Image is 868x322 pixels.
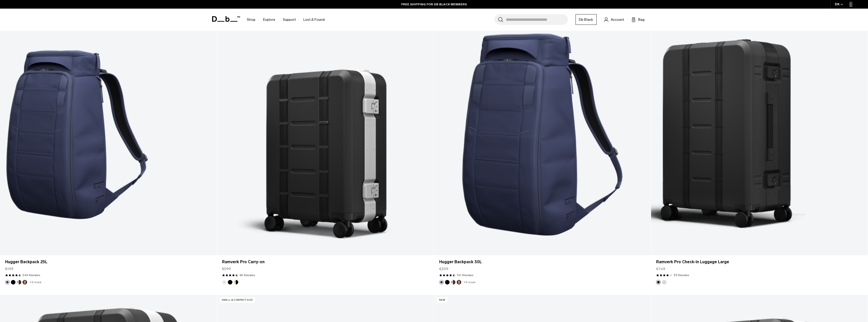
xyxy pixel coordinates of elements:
[11,280,15,285] button: Black Out
[23,273,40,277] a: 549 reviews
[439,280,444,285] button: Blue Hour
[464,280,475,284] a: +9 more
[283,11,296,29] a: Support
[611,17,624,22] span: Account
[651,14,868,255] a: Ramverk Pro Check-in Luggage Large
[234,280,238,285] button: Db x New Amsterdam Surf Association
[239,273,255,277] a: 65 reviews
[457,280,461,285] button: Espresso
[674,273,689,277] a: 33 reviews
[228,280,232,285] button: Black Out
[219,297,255,303] p: Small & Compact Size
[5,266,13,272] span: €199
[457,273,473,277] a: 741 reviews
[23,280,27,285] button: Espresso
[401,2,467,7] a: FREE SHIPPING FOR DB BLACK MEMBERS
[576,14,597,25] a: Db Black
[656,280,661,285] button: Black Out
[632,16,644,23] button: Bag
[303,11,325,29] a: Lost & Found
[217,14,434,255] a: Ramverk Pro Carry-on
[222,280,227,285] button: Silver
[222,259,429,265] a: Ramverk Pro Carry-on
[222,266,231,272] span: €599
[439,259,646,265] a: Hugger Backpack 30L
[656,266,665,272] span: €749
[263,11,275,29] a: Explore
[656,259,863,265] a: Ramverk Pro Check-in Luggage Large
[434,14,651,255] a: Hugger Backpack 30L
[445,280,450,285] button: Black Out
[30,280,41,284] a: +9 more
[604,16,624,23] a: Account
[439,266,448,272] span: €209
[17,280,21,285] button: Cappuccino
[638,17,644,22] span: Bag
[243,9,328,31] nav: Main Navigation
[451,280,455,285] button: Cappuccino
[5,280,10,285] button: Blue Hour
[437,297,448,303] p: New
[662,280,667,285] button: Silver
[247,11,255,29] a: Shop
[5,259,212,265] a: Hugger Backpack 25L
